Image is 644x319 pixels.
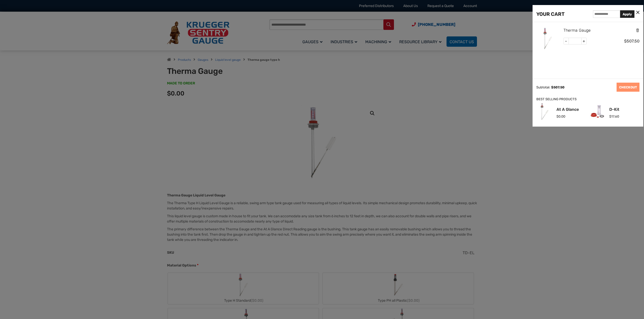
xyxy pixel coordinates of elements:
[620,10,634,18] button: Apply
[556,108,579,112] a: At A Glance
[551,85,553,89] span: $
[636,28,639,33] a: Remove this item
[609,115,611,118] span: $
[617,83,639,92] a: CHECKOUT
[536,85,550,89] div: Subtotal:
[609,115,619,118] span: 17.60
[589,103,606,120] img: D-Kit
[536,27,559,50] img: Therma Gauge
[624,39,639,43] span: 507.50
[536,10,565,18] div: YOUR CART
[551,85,565,89] span: 507.50
[536,97,639,102] div: BEST SELLING PRODUCTS
[536,103,553,120] img: At A Glance
[556,115,565,118] span: 0.00
[624,39,627,43] span: $
[609,108,619,112] a: D-Kit
[556,115,558,118] span: $
[563,27,591,34] a: Therma Gauge
[581,38,586,44] span: +
[564,38,569,44] span: -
